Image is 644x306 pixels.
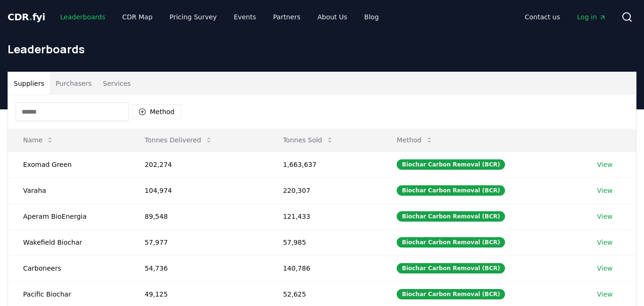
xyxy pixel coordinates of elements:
[517,8,568,25] a: Contact us
[8,255,130,281] td: Carboneers
[268,177,382,203] td: 220,307
[16,131,61,149] button: Name
[268,229,382,255] td: 57,985
[397,159,505,170] div: Biochar Carbon Removal (BCR)
[266,8,308,25] a: Partners
[130,255,268,281] td: 54,736
[29,11,33,23] span: .
[597,264,612,273] a: View
[8,72,50,95] button: Suppliers
[397,289,505,299] div: Biochar Carbon Removal (BCR)
[50,72,98,95] button: Purchasers
[597,289,612,299] a: View
[517,8,614,25] nav: Main
[115,8,160,25] a: CDR Map
[577,12,606,22] span: Log in
[397,263,505,273] div: Biochar Carbon Removal (BCR)
[8,177,130,203] td: Varaha
[8,10,45,24] a: CDR.fyi
[310,8,355,25] a: About Us
[8,203,130,229] td: Aperam BioEnergia
[53,8,386,25] nav: Main
[597,186,612,195] a: View
[8,229,130,255] td: Wakefield Biochar
[8,11,45,23] span: CDR fyi
[130,229,268,255] td: 57,977
[597,212,612,221] a: View
[268,255,382,281] td: 140,786
[268,203,382,229] td: 121,433
[597,238,612,247] a: View
[389,131,440,149] button: Method
[268,151,382,177] td: 1,663,637
[130,151,268,177] td: 202,274
[357,8,386,25] a: Blog
[162,8,224,25] a: Pricing Survey
[276,131,341,149] button: Tonnes Sold
[137,131,220,149] button: Tonnes Delivered
[570,8,614,25] a: Log in
[130,203,268,229] td: 89,548
[98,72,137,95] button: Services
[397,211,505,222] div: Biochar Carbon Removal (BCR)
[397,185,505,196] div: Biochar Carbon Removal (BCR)
[132,104,181,119] button: Method
[130,177,268,203] td: 104,974
[597,160,612,169] a: View
[8,41,636,57] h1: Leaderboards
[8,151,130,177] td: Exomad Green
[226,8,263,25] a: Events
[53,8,113,25] a: Leaderboards
[397,237,505,248] div: Biochar Carbon Removal (BCR)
